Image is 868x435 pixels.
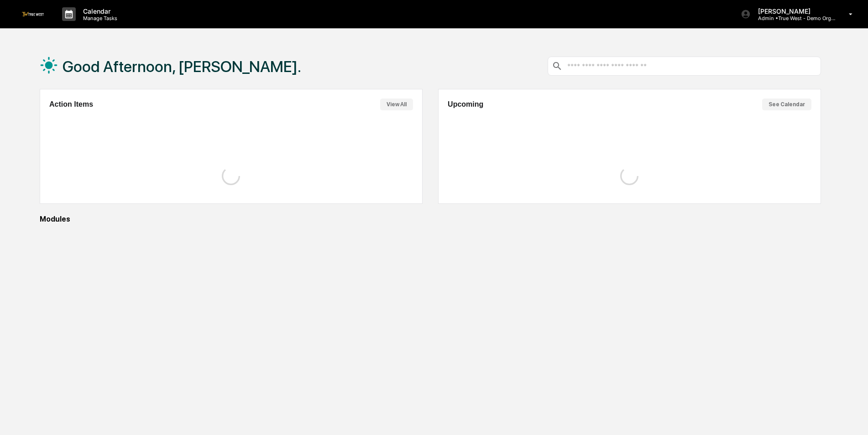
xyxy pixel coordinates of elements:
p: Calendar [76,7,122,15]
h1: Good Afternoon, [PERSON_NAME]. [63,57,301,76]
button: See Calendar [762,98,811,110]
h2: Action Items [49,100,93,109]
img: logo [22,12,44,16]
div: Modules [40,215,821,223]
p: Manage Tasks [76,15,122,21]
button: View All [380,98,413,110]
p: Admin • True West - Demo Organization [751,15,836,21]
h2: Upcoming [448,100,483,109]
p: [PERSON_NAME] [751,7,836,15]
